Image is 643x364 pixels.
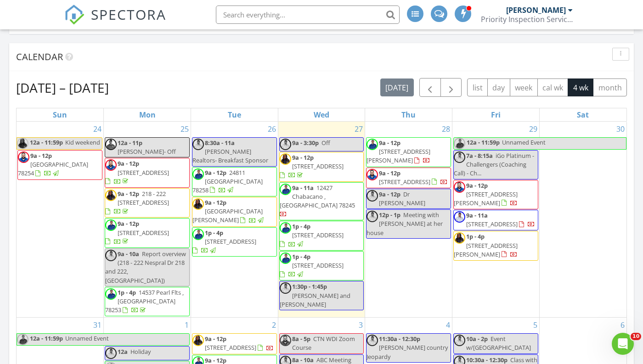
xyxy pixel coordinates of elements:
[367,139,378,150] img: cut.png
[205,335,226,343] span: 9a - 12p
[192,198,265,224] a: 9a - 12p [GEOGRAPHIC_DATA][PERSON_NAME]
[379,178,430,186] span: [STREET_ADDRESS]
[130,347,151,356] span: Holiday
[17,150,102,180] a: 9a - 12p [GEOGRAPHIC_DATA] 78254
[367,169,378,180] img: img_7649.png
[454,232,518,258] a: 1p - 4p [STREET_ADDRESS][PERSON_NAME]
[91,5,166,24] span: SPECTORA
[183,318,191,332] a: Go to September 1, 2025
[118,288,136,297] span: 1p - 4p
[279,182,364,221] a: 9a - 11a 12427 Chabacano , [GEOGRAPHIC_DATA] 78245
[137,108,158,121] a: Monday
[179,122,191,136] a: Go to August 25, 2025
[105,288,117,300] img: cut.png
[192,229,204,240] img: cut.png
[17,138,28,149] img: img_5989.png
[537,78,569,96] button: cal wk
[466,220,518,228] span: [STREET_ADDRESS]
[593,78,627,96] button: month
[453,210,538,230] a: 9a - 11a [STREET_ADDRESS]
[280,153,291,165] img: img_5989.png
[467,78,488,96] button: list
[205,229,223,237] span: 1p - 4p
[454,335,465,346] img: dusty.png
[452,122,540,318] td: Go to August 29, 2025
[454,211,465,223] img: dusty.png
[631,333,641,340] span: 10
[292,139,319,147] span: 9a - 3:30p
[367,190,378,202] img: dusty.png
[365,122,452,318] td: Go to August 28, 2025
[105,139,117,150] img: img_2021.jpeg
[118,159,139,168] span: 9a - 12p
[379,169,448,186] a: 9a - 12p [STREET_ADDRESS]
[192,167,277,197] a: 9a - 12p 24811 [GEOGRAPHIC_DATA] 78258
[292,282,327,291] span: 1:30p - 1:45p
[118,250,139,258] span: 9a - 10a
[105,288,184,314] span: 14537 Pearl Flts , [GEOGRAPHIC_DATA] 78253
[105,250,186,285] span: Report overview (218 - 222 Nespral Dr 218 and 222, [GEOGRAPHIC_DATA])
[192,333,277,354] a: 9a - 12p [STREET_ADDRESS]
[205,335,274,352] a: 9a - 12p [STREET_ADDRESS]
[280,335,291,346] img: img_7649.png
[502,138,546,146] span: Unnamed Event
[440,78,462,97] button: Next
[29,138,63,149] span: 12a - 11:59p
[292,261,344,269] span: [STREET_ADDRESS]
[279,152,364,182] a: 9a - 12p [STREET_ADDRESS]
[466,211,535,228] a: 9a - 11a [STREET_ADDRESS]
[280,184,355,209] span: 12427 Chabacano , [GEOGRAPHIC_DATA] 78245
[105,190,117,201] img: img_5989.png
[292,162,344,170] span: [STREET_ADDRESS]
[531,318,539,332] a: Go to September 5, 2025
[105,190,169,215] a: 9a - 12p 218 - 222 [STREET_ADDRESS]
[64,5,85,25] img: The Best Home Inspection Software - Spectora
[292,184,314,192] span: 9a - 11a
[292,252,310,261] span: 1p - 4p
[292,335,355,352] span: CTN WDI Zoom Course
[105,159,169,185] a: 9a - 12p [STREET_ADDRESS]
[367,211,378,222] img: dusty.png
[400,108,417,121] a: Thursday
[292,153,314,162] span: 9a - 12p
[17,334,28,345] img: cut.png
[18,160,88,177] span: [GEOGRAPHIC_DATA] 78254
[104,122,191,318] td: Go to August 25, 2025
[444,318,452,332] a: Go to September 4, 2025
[270,318,278,332] a: Go to September 2, 2025
[278,122,365,318] td: Go to August 27, 2025
[466,211,488,219] span: 9a - 11a
[192,147,268,164] span: [PERSON_NAME] Realtors- Breakfast Sponsor
[280,222,344,248] a: 1p - 4p [STREET_ADDRESS]
[18,151,88,177] a: 9a - 12p [GEOGRAPHIC_DATA] 78254
[105,347,117,359] img: dusty.png
[118,168,169,177] span: [STREET_ADDRESS]
[612,333,634,355] iframe: Intercom live chat
[192,229,256,254] a: 1p - 4p [STREET_ADDRESS]
[17,122,104,318] td: Go to August 24, 2025
[539,122,626,318] td: Go to August 30, 2025
[280,291,350,308] span: [PERSON_NAME] and [PERSON_NAME]
[280,282,291,294] img: dusty.png
[192,197,277,227] a: 9a - 12p [GEOGRAPHIC_DATA][PERSON_NAME]
[292,335,310,343] span: 8a - 5p
[205,198,226,207] span: 9a - 12p
[321,139,330,147] span: Off
[279,221,364,251] a: 1p - 4p [STREET_ADDRESS]
[118,219,139,228] span: 9a - 12p
[280,153,344,179] a: 9a - 12p [STREET_ADDRESS]
[379,335,420,343] span: 11:30a - 12:30p
[312,108,331,121] a: Wednesday
[65,334,109,342] span: Unnamed Event
[510,78,538,96] button: week
[91,122,103,136] a: Go to August 24, 2025
[279,251,364,281] a: 1p - 4p [STREET_ADDRESS]
[280,184,291,195] img: cut.png
[367,147,430,164] span: [STREET_ADDRESS][PERSON_NAME]
[568,78,593,96] button: 4 wk
[105,219,169,245] a: 9a - 12p [STREET_ADDRESS]
[192,139,204,150] img: dusty.png
[192,168,263,194] a: 9a - 12p 24811 [GEOGRAPHIC_DATA] 78258
[16,78,109,97] h2: [DATE] – [DATE]
[280,222,291,234] img: cut.png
